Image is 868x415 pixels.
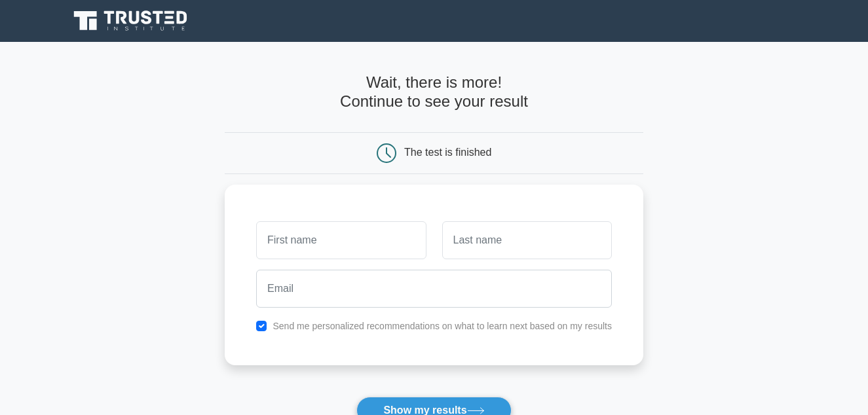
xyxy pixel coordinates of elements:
[256,221,426,259] input: First name
[404,147,491,158] div: The test is finished
[225,73,643,111] h4: Wait, there is more! Continue to see your result
[273,321,612,331] label: Send me personalized recommendations on what to learn next based on my results
[256,270,612,308] input: Email
[442,221,612,259] input: Last name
